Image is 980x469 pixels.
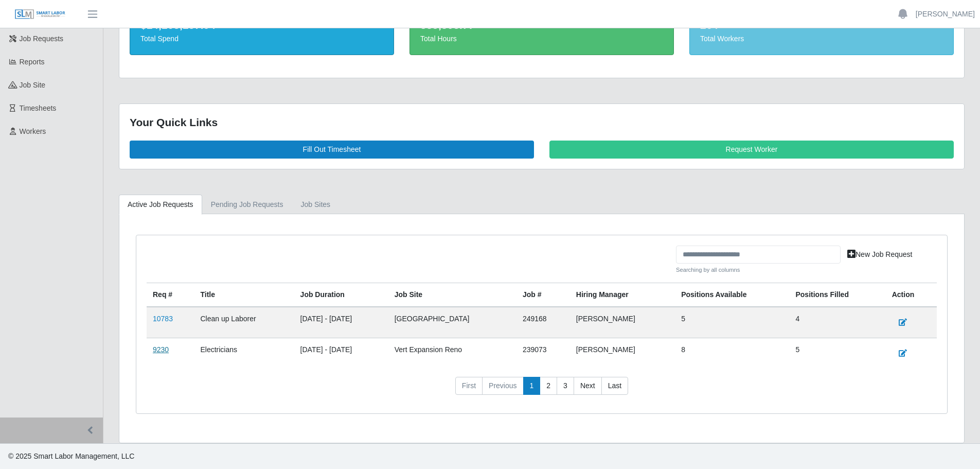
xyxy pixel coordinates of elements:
[194,283,294,307] th: Title
[557,377,574,395] a: 3
[516,283,570,307] th: Job #
[549,141,954,159] a: Request Worker
[20,34,64,43] span: Job Requests
[570,283,675,307] th: Hiring Manager
[153,315,173,323] a: 10783
[601,377,628,395] a: Last
[147,283,194,307] th: Req #
[119,195,202,215] a: Active Job Requests
[130,114,954,131] div: Your Quick Links
[570,338,675,369] td: [PERSON_NAME]
[841,246,919,264] a: New Job Request
[789,283,885,307] th: Positions Filled
[202,195,292,215] a: Pending Job Requests
[294,283,388,307] th: Job Duration
[20,127,46,135] span: Workers
[20,104,57,112] span: Timesheets
[130,141,534,159] a: Fill Out Timesheet
[20,81,46,89] span: job site
[570,307,675,338] td: [PERSON_NAME]
[916,9,975,20] a: [PERSON_NAME]
[420,33,663,44] div: Total Hours
[700,33,943,44] div: Total Workers
[147,377,937,404] nav: pagination
[886,283,937,307] th: Action
[14,9,66,20] img: SLM Logo
[540,377,557,395] a: 2
[523,377,541,395] a: 1
[789,338,885,369] td: 5
[194,338,294,369] td: Electricians
[140,33,383,44] div: Total Spend
[153,345,169,354] a: 9230
[294,307,388,338] td: [DATE] - [DATE]
[388,283,516,307] th: job site
[675,283,789,307] th: Positions Available
[789,307,885,338] td: 4
[516,338,570,369] td: 239073
[675,307,789,338] td: 5
[676,266,841,274] small: Searching by all columns
[388,338,516,369] td: Vert Expansion Reno
[675,338,789,369] td: 8
[292,195,340,215] a: job sites
[516,307,570,338] td: 249168
[294,338,388,369] td: [DATE] - [DATE]
[194,307,294,338] td: Clean up Laborer
[20,58,45,66] span: Reports
[8,452,134,460] span: © 2025 Smart Labor Management, LLC
[574,377,602,395] a: Next
[388,307,516,338] td: [GEOGRAPHIC_DATA]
